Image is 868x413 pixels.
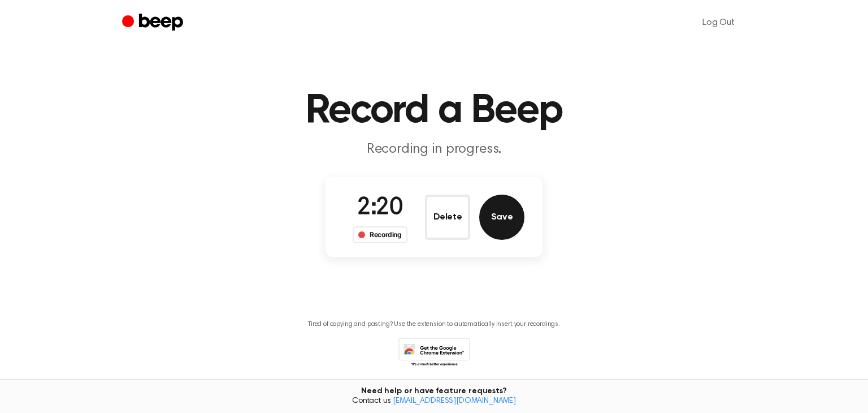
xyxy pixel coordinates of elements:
[353,226,407,243] div: Recording
[122,12,186,34] a: Beep
[7,397,861,407] span: Contact us
[691,9,746,36] a: Log Out
[357,196,402,220] span: 2:20
[425,195,470,240] button: Delete Audio Record
[393,397,516,405] a: [EMAIL_ADDRESS][DOMAIN_NAME]
[308,320,560,329] p: Tired of copying and pasting? Use the extension to automatically insert your recordings.
[217,140,651,159] p: Recording in progress.
[145,91,723,131] h1: Record a Beep
[479,195,524,240] button: Save Audio Record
